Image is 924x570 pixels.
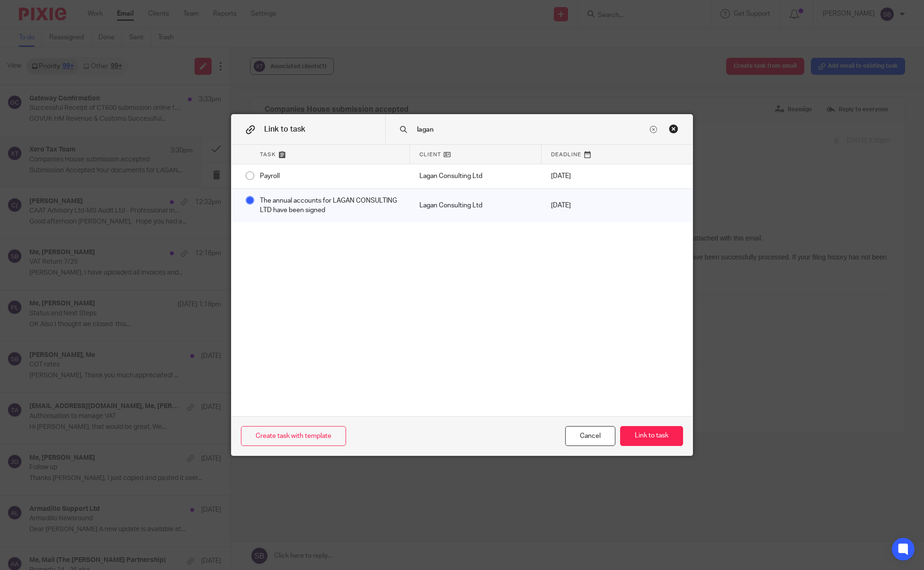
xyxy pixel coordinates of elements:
[542,164,617,188] div: [DATE]
[542,189,617,223] div: [DATE]
[669,124,678,134] div: Close this dialog window
[416,125,648,135] input: Search task name or client...
[294,75,307,82] a: here
[551,151,581,159] span: Deadline
[250,189,410,223] div: The annual accounts for LAGAN CONSULTING LTD have been signed
[410,164,542,188] div: Mark as done
[250,164,410,188] div: Payroll
[620,426,683,446] button: Link to task
[260,151,276,159] span: Task
[419,151,441,159] span: Client
[410,189,542,223] div: Mark as done
[264,125,305,133] span: Link to task
[241,426,346,446] a: Create task with template
[565,426,615,446] div: Close this dialog window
